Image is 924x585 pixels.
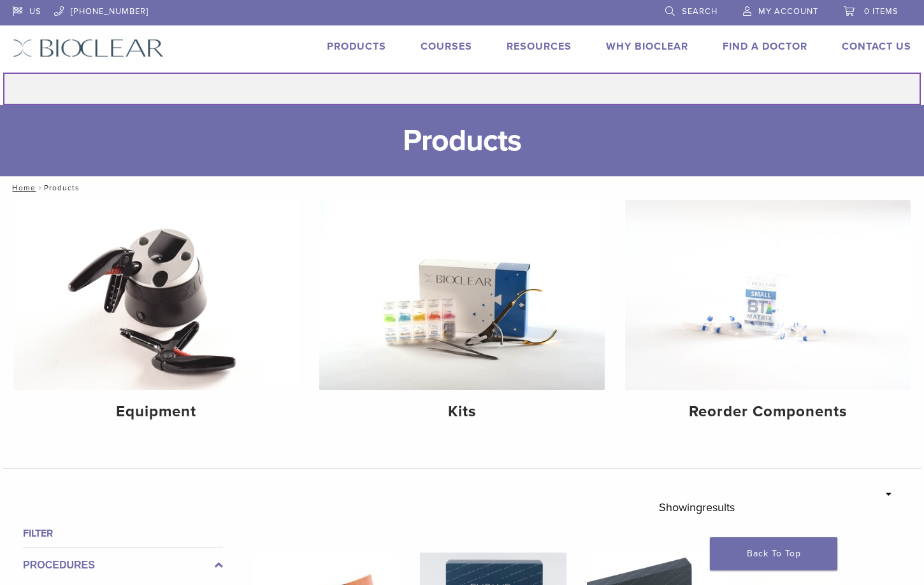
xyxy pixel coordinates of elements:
[710,537,837,570] a: Back To Top
[682,6,718,17] span: Search
[421,40,472,53] a: Courses
[13,200,299,432] a: Equipment
[842,40,911,53] a: Contact Us
[36,185,44,191] span: /
[659,494,735,521] p: Showing results
[23,526,223,541] h4: Filter
[319,200,605,390] img: Kits
[329,400,595,423] h4: Kits
[625,200,911,432] a: Reorder Components
[8,183,36,192] a: Home
[23,558,223,573] label: Procedures
[319,200,605,432] a: Kits
[864,6,899,17] span: 0 items
[723,40,807,53] a: Find A Doctor
[3,176,921,199] nav: Products
[507,40,572,53] a: Resources
[758,6,818,17] span: My Account
[327,40,386,53] a: Products
[606,40,688,53] a: Why Bioclear
[635,400,900,423] h4: Reorder Components
[13,39,164,57] img: Bioclear
[13,200,299,390] img: Equipment
[625,200,911,390] img: Reorder Components
[24,400,289,423] h4: Equipment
